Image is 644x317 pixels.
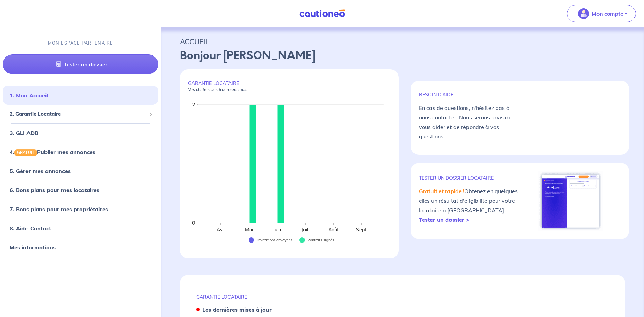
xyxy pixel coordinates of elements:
[419,175,520,181] p: TESTER un dossier locataire
[10,244,56,251] a: Mes informations
[592,10,623,18] p: Mon compte
[297,9,348,18] img: Cautioneo
[10,168,71,174] a: 5. Gérer mes annonces
[419,103,520,141] p: En cas de questions, n'hésitez pas à nous contacter. Nous serons ravis de vous aider et de répond...
[188,80,390,93] p: GARANTIE LOCATAIRE
[356,227,367,233] text: Sept.
[10,225,51,232] a: 8. Aide-Contact
[202,306,272,313] strong: Les dernières mises à jour
[328,227,339,233] text: Août
[217,227,225,233] text: Avr.
[10,130,38,136] a: 3. GLI ADB
[10,92,48,99] a: 1. Mon Accueil
[10,110,146,118] span: 2. Garantie Locataire
[301,227,309,233] text: Juil.
[3,164,158,178] div: 5. Gérer mes annonces
[10,149,95,155] a: 4.GRATUITPublier mes annonces
[192,102,195,108] text: 2
[3,126,158,140] div: 3. GLI ADB
[538,171,603,231] img: simulateur.png
[3,240,158,254] div: Mes informations
[3,202,158,216] div: 7. Bons plans pour mes propriétaires
[180,35,625,48] p: ACCUEIL
[3,183,158,197] div: 6. Bons plans pour mes locataires
[567,5,636,22] button: illu_account_valid_menu.svgMon compte
[10,206,108,213] a: 7. Bons plans pour mes propriétaires
[196,294,609,300] p: GARANTIE LOCATAIRE
[3,145,158,159] div: 4.GRATUITPublier mes annonces
[3,88,158,102] div: 1. Mon Accueil
[3,54,158,74] a: Tester un dossier
[10,187,99,194] a: 6. Bons plans pour mes locataires
[419,188,464,195] em: Gratuit et rapide !
[419,186,520,224] p: Obtenez en quelques clics un résultat d'éligibilité pour votre locataire à [GEOGRAPHIC_DATA].
[192,220,195,226] text: 0
[419,91,520,98] p: BESOIN D'AIDE
[3,107,158,121] div: 2. Garantie Locataire
[180,48,625,64] p: Bonjour [PERSON_NAME]
[188,87,247,92] em: Vos chiffres des 6 derniers mois
[245,227,253,233] text: Mai
[578,8,589,19] img: illu_account_valid_menu.svg
[48,40,113,46] p: MON ESPACE PARTENAIRE
[3,221,158,235] div: 8. Aide-Contact
[273,227,281,233] text: Juin
[419,216,470,223] a: Tester un dossier >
